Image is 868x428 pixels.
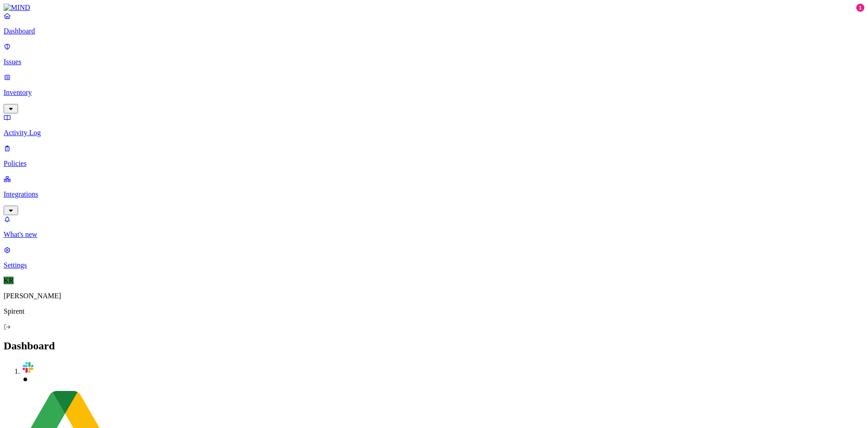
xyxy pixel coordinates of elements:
[4,215,864,239] a: What's new
[4,261,864,269] p: Settings
[4,58,864,66] p: Issues
[4,292,864,300] p: [PERSON_NAME]
[4,175,864,214] a: Integrations
[4,4,30,12] img: MIND
[4,246,864,269] a: Settings
[4,4,864,12] a: MIND
[4,340,864,352] h2: Dashboard
[4,27,864,35] p: Dashboard
[856,4,864,12] div: 1
[4,129,864,137] p: Activity Log
[22,361,34,374] img: svg%3e
[4,230,864,239] p: What's new
[4,113,864,137] a: Activity Log
[4,307,864,315] p: Spirent
[4,277,14,284] span: KR
[4,73,864,112] a: Inventory
[4,144,864,168] a: Policies
[4,160,864,168] p: Policies
[4,89,864,97] p: Inventory
[4,190,864,198] p: Integrations
[4,42,864,66] a: Issues
[4,12,864,35] a: Dashboard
